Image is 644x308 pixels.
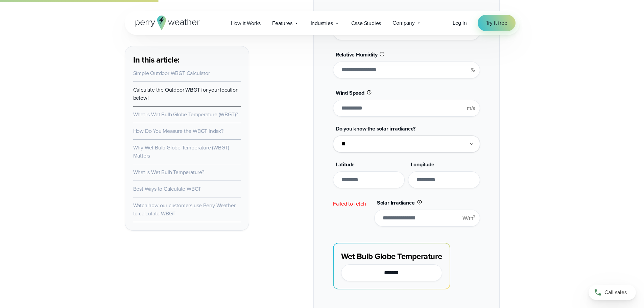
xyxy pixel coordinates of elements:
[3,39,641,45] div: Rename
[392,19,415,27] span: Company
[3,15,641,21] div: Move To ...
[133,54,241,65] h3: In this article:
[225,16,267,30] a: How it Works
[351,19,381,27] span: Case Studies
[311,19,333,27] span: Industries
[133,86,239,102] a: Calculate the Outdoor WBGT for your location below!
[333,200,366,208] span: Failed to fetch
[133,111,238,118] a: What is Wet Bulb Globe Temperature (WBGT)?
[3,45,641,51] div: Move To ...
[133,69,210,77] a: Simple Outdoor WBGT Calculator
[345,16,387,30] a: Case Studies
[478,15,516,31] a: Try it free
[589,285,636,300] a: Call sales
[133,127,223,135] a: How Do You Measure the WBGT Index?
[133,185,201,193] a: Best Ways to Calculate WBGT
[3,33,641,39] div: Sign out
[3,3,641,9] div: Sort A > Z
[377,199,415,207] span: Solar Irradiance
[231,19,261,27] span: How it Works
[336,161,355,168] span: Latitude
[453,19,467,27] a: Log in
[133,168,204,176] a: What is Wet Bulb Temperature?
[604,288,627,297] span: Call sales
[272,19,292,27] span: Features
[133,144,230,160] a: Why Wet Bulb Globe Temperature (WBGT) Matters
[3,27,641,33] div: Options
[3,21,641,27] div: Delete
[133,202,236,217] a: Watch how our customers use Perry Weather to calculate WBGT
[3,9,641,15] div: Sort New > Old
[336,125,415,133] span: Do you know the solar irradiance?
[336,51,378,58] span: Relative Humidity
[453,19,467,27] span: Log in
[411,161,434,168] span: Longitude
[486,19,507,27] span: Try it free
[336,89,364,97] span: Wind Speed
